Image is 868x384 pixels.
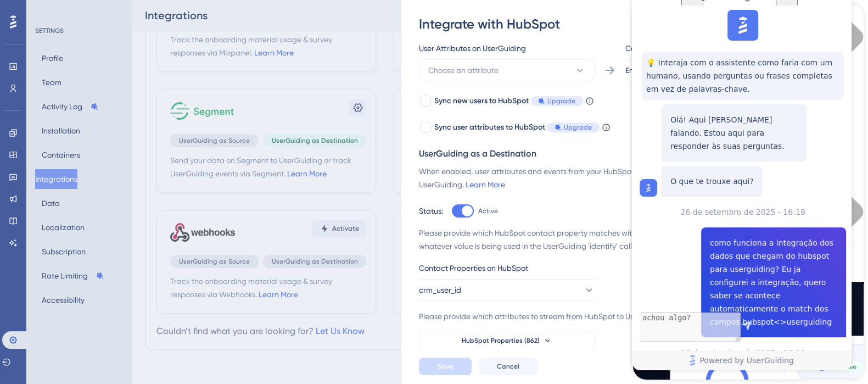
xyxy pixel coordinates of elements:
div: When enabled, user attributes and events from your HubSpot account will be streamed into UserGuid... [419,165,743,191]
button: Email [625,59,746,81]
button: Save [419,358,472,375]
span: crm_user_id [419,283,461,297]
span: Cancel [497,362,519,371]
span: Contact Properties on HubSpot [419,261,528,275]
div: Please provide which HubSpot contact property matches with User ID attribute on UserGuiding. This... [419,226,844,253]
span: HubSpot Properties (862) [462,336,540,345]
button: crm_user_id [419,279,595,301]
span: Save [438,362,453,371]
span: Choose an attribute [428,64,499,77]
div: UserGuiding as a Destination [419,147,844,160]
span: Upgrade [564,123,592,132]
span: User Attributes on UserGuiding [419,42,526,55]
div: Sync new users to HubSpot [434,94,583,108]
button: HubSpot Properties (862) [419,332,595,349]
div: Status: [419,204,443,218]
span: Email [625,64,644,77]
div: Integrate with HubSpot [419,15,853,33]
button: Choose an attribute [419,59,595,81]
div: Sync user attributes to HubSpot [434,121,600,134]
button: Cancel [478,358,538,375]
span: Active [478,207,498,215]
div: 2 [76,5,80,14]
span: Upgrade [547,97,575,105]
span: Contact Properties on HubSpot [625,42,735,55]
div: Please provide which attributes to stream from HubSpot to UserGuiding. [419,310,844,323]
span: Need Help? [26,3,69,16]
a: Learn More [466,180,505,189]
